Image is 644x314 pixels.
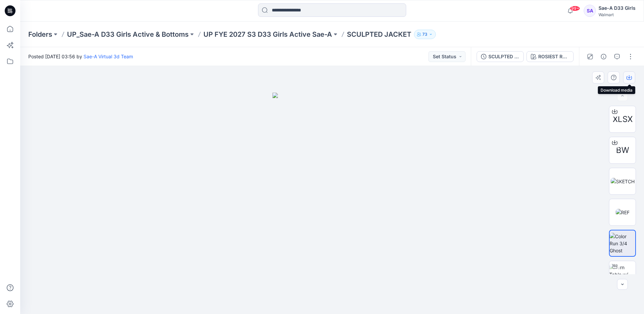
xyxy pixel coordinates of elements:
[488,53,519,60] div: SCULPTED JACKET_FULL COLORWAYS
[67,30,189,39] a: UP_Sae-A D33 Girls Active & Bottoms
[584,5,596,17] div: SA
[610,233,635,254] img: Color Run 3/4 Ghost
[84,54,133,59] a: Sae-A Virtual 3d Team
[616,144,629,156] span: BW
[347,30,411,39] p: SCULPTED JACKET
[28,30,52,39] a: Folders
[538,53,569,60] div: ROSIEST ROUGE 2031654
[616,209,630,216] img: REF
[570,6,580,11] span: 99+
[414,30,436,39] button: 73
[611,178,635,185] img: SKETCH
[526,51,574,62] button: ROSIEST ROUGE 2031654
[203,30,332,39] a: UP FYE 2027 S3 D33 Girls Active Sae-A
[613,113,633,125] span: XLSX
[598,51,609,62] button: Details
[28,53,133,60] span: Posted [DATE] 03:56 by
[422,31,427,38] p: 73
[609,264,636,285] img: Turn Table w/ Avatar
[599,4,636,12] div: Sae-A D33 Girls
[477,51,524,62] button: SCULPTED JACKET_FULL COLORWAYS
[272,93,392,314] img: eyJhbGciOiJIUzI1NiIsImtpZCI6IjAiLCJzbHQiOiJzZXMiLCJ0eXAiOiJKV1QifQ.eyJkYXRhIjp7InR5cGUiOiJzdG9yYW...
[599,12,636,17] div: Walmart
